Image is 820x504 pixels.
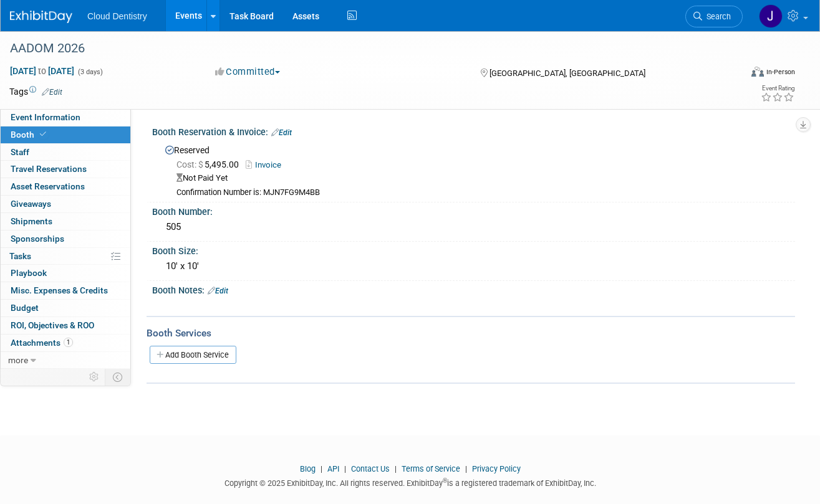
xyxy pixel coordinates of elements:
a: Event Information [1,109,130,126]
a: Tasks [1,248,130,265]
span: Cloud Dentistry [87,11,147,21]
span: [DATE] [DATE] [9,65,75,77]
a: Booth [1,126,130,143]
a: API [327,464,339,473]
a: Playbook [1,265,130,282]
span: Misc. Expenses & Credits [11,285,108,295]
div: Confirmation Number is: MJN7FG9M4BB [176,188,786,198]
a: Staff [1,144,130,161]
a: Terms of Service [402,464,460,473]
span: 1 [64,338,73,347]
span: | [317,464,326,473]
a: Travel Reservations [1,161,130,178]
span: [GEOGRAPHIC_DATA], [GEOGRAPHIC_DATA] [490,69,645,78]
span: Attachments [11,338,73,348]
div: Booth Number: [152,202,795,218]
a: Add Booth Service [150,346,236,364]
a: Edit [208,287,228,295]
div: Booth Services [147,326,795,340]
a: Invoice [246,160,287,169]
td: Personalize Event Tab Strip [84,369,105,385]
div: Event Rating [761,85,794,92]
span: Giveaways [11,199,51,209]
span: Staff [11,147,29,157]
td: Tags [9,85,62,98]
a: Giveaways [1,196,130,212]
span: Tasks [9,251,31,261]
a: Attachments1 [1,335,130,351]
a: Sponsorships [1,231,130,247]
span: ROI, Objectives & ROO [11,320,94,330]
span: Event Information [11,112,80,122]
a: Shipments [1,213,130,230]
a: Blog [300,464,316,473]
span: to [36,66,48,76]
div: Booth Notes: [152,281,795,297]
span: Cost: $ [176,159,205,169]
div: Booth Reservation & Invoice: [152,123,795,139]
a: Edit [42,88,62,97]
a: Misc. Expenses & Credits [1,282,130,299]
img: Jessica Estrada [759,4,783,28]
img: ExhibitDay [10,11,72,23]
div: 505 [162,217,786,237]
a: Budget [1,300,130,316]
span: Search [702,12,731,21]
span: | [392,464,400,473]
div: Booth Size: [152,242,795,257]
a: ROI, Objectives & ROO [1,317,130,334]
span: | [341,464,349,473]
div: 10' x 10' [162,257,786,276]
div: In-Person [766,67,795,77]
i: Booth reservation complete [40,131,46,138]
span: Shipments [11,216,52,226]
div: AADOM 2026 [6,37,728,60]
img: Format-Inperson.png [751,67,764,77]
span: | [462,464,470,473]
a: Contact Us [351,464,390,473]
button: Committed [211,65,285,78]
a: Privacy Policy [472,464,521,473]
td: Toggle Event Tabs [105,369,131,385]
span: Booth [11,130,49,140]
span: Travel Reservations [11,164,87,174]
div: Event Format [680,65,795,83]
a: more [1,352,130,369]
span: Budget [11,303,39,313]
span: Playbook [11,268,47,278]
span: Sponsorships [11,234,64,244]
span: Asset Reservations [11,181,85,191]
div: Reserved [162,141,786,198]
span: (3 days) [77,68,103,76]
span: 5,495.00 [176,159,244,169]
sup: ® [443,477,447,484]
a: Search [685,6,743,27]
div: Not Paid Yet [176,173,786,184]
a: Edit [271,128,292,137]
span: more [8,355,28,365]
a: Asset Reservations [1,178,130,195]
